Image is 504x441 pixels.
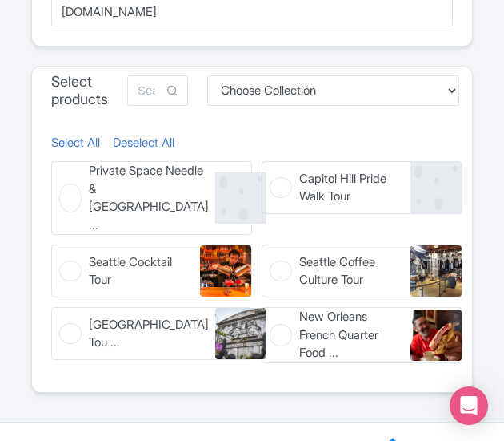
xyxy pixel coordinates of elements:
img: Seattle Coffee Culture Tour [410,245,462,297]
img: Seattle Cocktail Tour [200,245,251,297]
a: Deselect All [113,134,174,152]
img: product-bg-32101ccba3a89ccd3141e05e9153d52d.png [215,172,266,224]
img: product-bg-32101ccba3a89ccd3141e05e9153d52d.png [410,162,462,213]
span: Seattle Cocktail Tour [89,253,194,289]
input: Search products... [127,75,188,106]
span: New Orleans Garden District Tour [89,316,209,352]
div: Open Intercom Messenger [450,386,488,425]
span: New Orleans French Quarter Food Experience [299,308,404,362]
span: Seattle Coffee Culture Tour [299,253,404,289]
a: Select All [51,134,100,152]
h3: Select products [51,73,108,107]
span: Private Space Needle & Seattle Center Experience [89,162,209,234]
img: New Orleans Garden District Tour [215,308,266,359]
span: Capitol Hill Pride Walk Tour [299,170,404,206]
img: New Orleans French Quarter Food Experience [410,310,462,361]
